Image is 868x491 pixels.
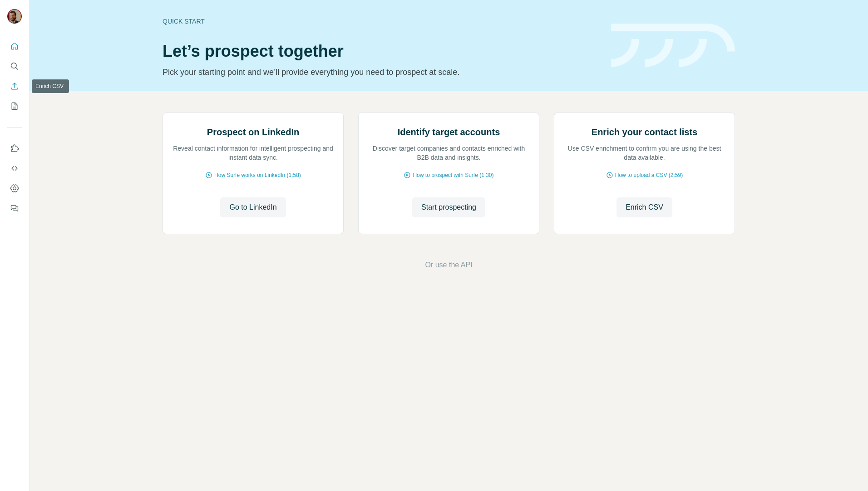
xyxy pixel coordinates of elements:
[563,144,725,162] p: Use CSV enrichment to confirm you are using the best data available.
[7,180,22,196] button: Dashboard
[413,171,493,179] span: How to prospect with Surfe (1:30)
[163,66,600,79] p: Pick your starting point and we’ll provide everything you need to prospect at scale.
[7,98,22,114] button: My lists
[214,171,301,179] span: How Surfe works on LinkedIn (1:58)
[7,58,22,74] button: Search
[616,197,672,217] button: Enrich CSV
[626,202,663,213] span: Enrich CSV
[368,144,530,162] p: Discover target companies and contacts enriched with B2B data and insights.
[398,126,500,138] h2: Identify target accounts
[163,17,600,26] div: Quick start
[7,140,22,157] button: Use Surfe on LinkedIn
[163,42,600,60] h1: Let’s prospect together
[421,202,476,213] span: Start prospecting
[229,202,276,213] span: Go to LinkedIn
[220,197,286,217] button: Go to LinkedIn
[7,38,22,54] button: Quick start
[412,197,485,217] button: Start prospecting
[425,260,472,270] button: Or use the API
[611,24,735,68] img: banner
[615,171,683,179] span: How to upload a CSV (2:59)
[7,9,22,24] img: Avatar
[172,144,334,162] p: Reveal contact information for intelligent prospecting and instant data sync.
[7,78,22,94] button: Enrich CSV
[7,160,22,177] button: Use Surfe API
[207,126,299,138] h2: Prospect on LinkedIn
[7,200,22,216] button: Feedback
[592,126,697,138] h2: Enrich your contact lists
